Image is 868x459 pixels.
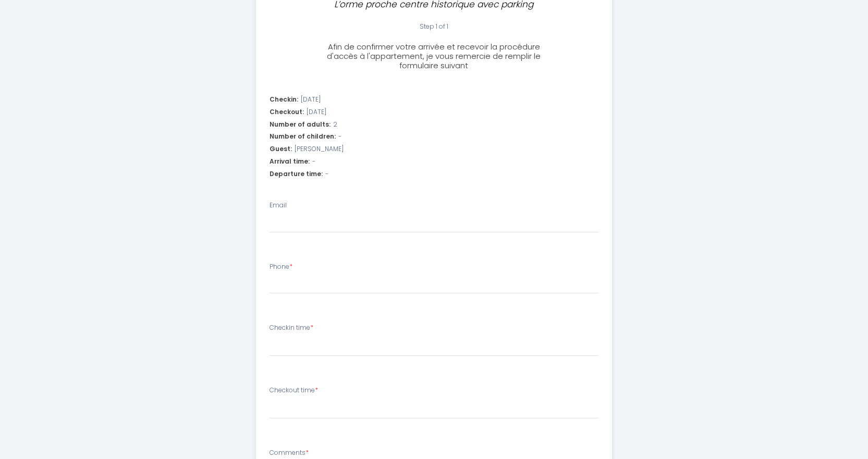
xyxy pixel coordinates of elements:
span: Number of children: [270,132,336,142]
span: - [338,132,341,142]
label: Checkout time [270,386,318,395]
span: Number of adults: [270,120,331,130]
span: Guest: [270,144,292,154]
span: [DATE] [301,95,321,105]
span: Arrival time: [270,157,310,167]
label: Checkin time [270,323,313,333]
span: Afin de confirmer votre arrivée et recevoir la procédure d'accès à l'appartement, je vous remerci... [327,41,541,71]
span: [DATE] [307,107,326,117]
span: Checkout: [270,107,304,117]
label: Email [270,201,287,210]
span: - [325,169,328,179]
span: Departure time: [270,169,323,179]
span: - [312,157,315,167]
span: [PERSON_NAME] [295,144,344,154]
span: 2 [333,120,337,130]
label: Comments [270,448,309,458]
span: Step 1 of 1 [420,22,448,31]
label: Phone [270,262,292,272]
span: Checkin: [270,95,298,105]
